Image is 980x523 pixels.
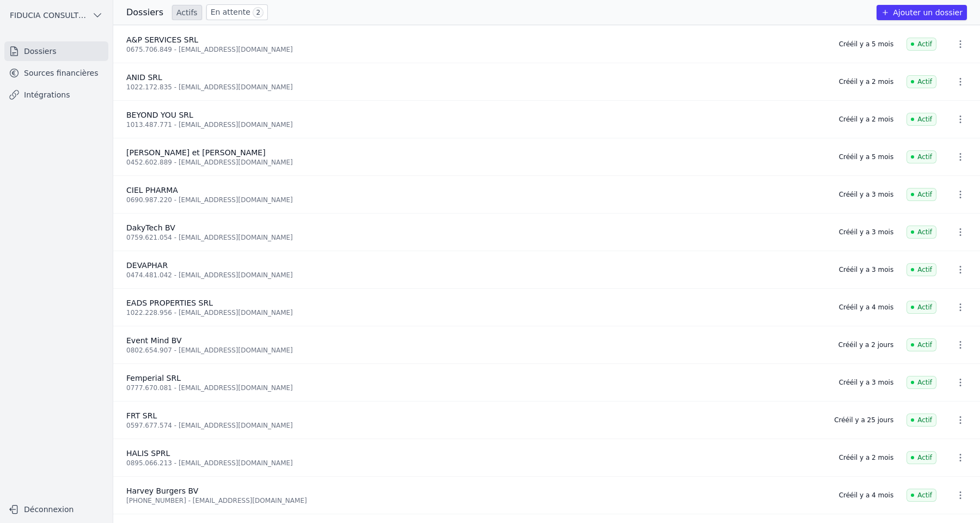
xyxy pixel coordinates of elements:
span: Actif [906,338,936,351]
div: Créé il y a 2 mois [839,77,893,86]
span: [PERSON_NAME] et [PERSON_NAME] [126,148,266,157]
div: Créé il y a 4 mois [839,491,893,500]
span: Event Mind BV [126,336,182,345]
span: 2 [253,7,264,18]
button: FIDUCIA CONSULTING SRL [4,7,108,24]
span: Actif [906,113,936,126]
span: Actif [906,376,936,389]
div: Créé il y a 2 mois [839,453,893,462]
div: Créé il y a 4 mois [839,303,893,312]
span: Actif [906,489,936,502]
span: HALIS SPRL [126,449,170,458]
span: Actif [906,150,936,163]
div: 0759.621.054 - [EMAIL_ADDRESS][DOMAIN_NAME] [126,233,826,242]
a: En attente 2 [206,4,268,20]
h3: Dossiers [126,6,163,19]
div: 0452.602.889 - [EMAIL_ADDRESS][DOMAIN_NAME] [126,158,826,167]
span: EADS PROPERTIES SRL [126,299,213,307]
span: FIDUCIA CONSULTING SRL [10,10,88,21]
div: Créé il y a 3 mois [839,190,893,199]
div: Créé il y a 2 jours [838,340,893,349]
div: 0675.706.849 - [EMAIL_ADDRESS][DOMAIN_NAME] [126,45,826,54]
span: Actif [906,451,936,464]
div: Créé il y a 5 mois [839,153,893,161]
button: Déconnexion [4,501,108,518]
span: Actif [906,263,936,276]
div: 0597.677.574 - [EMAIL_ADDRESS][DOMAIN_NAME] [126,421,821,430]
a: Dossiers [4,41,108,61]
div: Créé il y a 25 jours [834,416,893,424]
div: 0474.481.042 - [EMAIL_ADDRESS][DOMAIN_NAME] [126,271,826,279]
button: Ajouter un dossier [877,5,967,20]
span: DEVAPHAR [126,261,168,270]
div: Créé il y a 3 mois [839,265,893,274]
span: FRT SRL [126,411,157,420]
div: 0802.654.907 - [EMAIL_ADDRESS][DOMAIN_NAME] [126,346,825,355]
div: 0690.987.220 - [EMAIL_ADDRESS][DOMAIN_NAME] [126,196,826,204]
div: Créé il y a 3 mois [839,228,893,236]
span: Actif [906,188,936,201]
span: Femperial SRL [126,374,181,382]
span: CIEL PHARMA [126,186,178,194]
a: Actifs [172,5,202,20]
span: Actif [906,226,936,239]
span: BEYOND YOU SRL [126,111,193,119]
div: Créé il y a 5 mois [839,40,893,48]
span: A&P SERVICES SRL [126,35,198,44]
a: Sources financières [4,63,108,83]
a: Intégrations [4,85,108,105]
span: Actif [906,38,936,51]
div: 0777.670.081 - [EMAIL_ADDRESS][DOMAIN_NAME] [126,384,826,392]
div: 0895.066.213 - [EMAIL_ADDRESS][DOMAIN_NAME] [126,459,826,467]
div: [PHONE_NUMBER] - [EMAIL_ADDRESS][DOMAIN_NAME] [126,496,826,505]
div: Créé il y a 2 mois [839,115,893,124]
span: Harvey Burgers BV [126,486,198,495]
span: DakyTech BV [126,223,175,232]
div: 1013.487.771 - [EMAIL_ADDRESS][DOMAIN_NAME] [126,120,826,129]
div: 1022.172.835 - [EMAIL_ADDRESS][DOMAIN_NAME] [126,83,826,92]
span: Actif [906,75,936,88]
span: ANID SRL [126,73,162,82]
span: Actif [906,301,936,314]
div: 1022.228.956 - [EMAIL_ADDRESS][DOMAIN_NAME] [126,308,826,317]
span: Actif [906,413,936,427]
div: Créé il y a 3 mois [839,378,893,387]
